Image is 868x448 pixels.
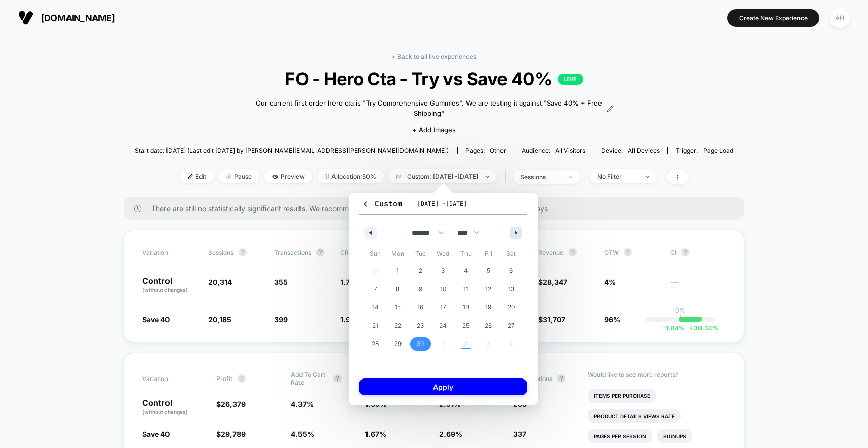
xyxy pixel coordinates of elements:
span: Revenue [538,249,563,256]
span: Thu [454,246,477,262]
span: 4.55 % [291,430,314,438]
span: $ [538,315,565,324]
span: (without changes) [142,287,188,293]
span: 7 [374,280,377,298]
span: 1 [396,262,399,280]
button: 12 [477,280,500,298]
span: 16 [417,298,423,317]
span: 399 [274,315,288,324]
button: 14 [364,298,387,317]
span: 20,314 [208,278,232,286]
div: Pages: [465,147,506,154]
span: OTW [604,248,660,256]
span: 19 [485,298,491,317]
button: 20 [499,298,522,317]
img: end [569,176,572,178]
p: Control [142,277,198,294]
span: 31,707 [543,315,565,324]
img: edit [188,174,193,179]
div: Audience: [522,147,585,154]
span: 18 [463,298,469,317]
span: Transactions [274,249,311,256]
span: Add To Cart Rate [291,371,328,386]
p: | [679,314,681,322]
button: 2 [409,262,432,280]
button: 1 [387,262,410,280]
button: ? [569,248,577,256]
span: Custom: [DATE] - [DATE] [389,169,497,183]
span: + Add Images [412,126,456,134]
span: Save 40 [142,315,170,324]
span: [DATE] - [DATE] [417,200,467,208]
button: 4 [454,262,477,280]
span: 20,185 [208,315,231,324]
span: all devices [628,147,660,154]
button: 18 [454,298,477,317]
span: 20 [508,298,515,317]
span: 4% [604,278,616,286]
button: 23 [409,317,432,335]
button: [DOMAIN_NAME] [15,10,118,26]
span: Mon [387,246,410,262]
span: CI [670,248,726,256]
p: LIVE [558,74,583,85]
button: 5 [477,262,500,280]
span: --- [670,279,726,294]
span: Edit [180,169,214,183]
button: 10 [432,280,455,298]
span: Page Load [703,147,733,154]
button: 27 [499,317,522,335]
button: ? [333,374,342,383]
span: Custom [362,199,402,209]
span: 1.67 % [365,430,386,438]
img: Visually logo [18,10,34,25]
div: No Filter [597,173,638,180]
span: Variation [142,248,198,256]
span: 12 [485,280,491,298]
span: 26,379 [221,400,246,408]
span: 3 [441,262,445,280]
button: 11 [454,280,477,298]
button: ? [239,248,247,256]
button: AH [827,8,853,28]
span: 337 [513,430,526,438]
span: FO - Hero Cta - Try vs Save 40% [164,68,704,89]
span: 4.37 % [291,400,314,408]
span: 5 [487,262,490,280]
span: 23 [417,317,424,335]
span: 2.69 % [439,430,462,438]
span: Allocation: 50% [317,169,384,183]
button: 29 [387,335,410,353]
span: 10 [440,280,446,298]
span: Wed [432,246,455,262]
img: end [486,176,489,178]
span: There are still no statistically significant results. We recommend waiting a few more days . Time... [151,204,724,213]
button: 7 [364,280,387,298]
span: -1.84 % [663,324,685,332]
button: 9 [409,280,432,298]
span: 26 [485,317,492,335]
p: Would like to see more reports? [588,371,726,378]
p: 0% [675,306,685,314]
span: 24 [439,317,447,335]
p: Control [142,399,206,416]
button: 8 [387,280,410,298]
span: Device: [593,147,667,154]
span: 96% [604,315,620,324]
button: ? [624,248,632,256]
img: end [226,174,231,179]
span: 2 [419,262,422,280]
span: 14 [372,298,379,317]
span: 27 [508,317,515,335]
button: 16 [409,298,432,317]
button: 26 [477,317,500,335]
span: 11 [463,280,469,298]
div: Trigger: [676,147,733,154]
span: 9 [419,280,422,298]
button: 17 [432,298,455,317]
span: + [690,324,694,332]
span: Pause [219,169,259,183]
span: 17 [440,298,446,317]
span: Tue [409,246,432,262]
button: Create New Experience [727,9,819,27]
